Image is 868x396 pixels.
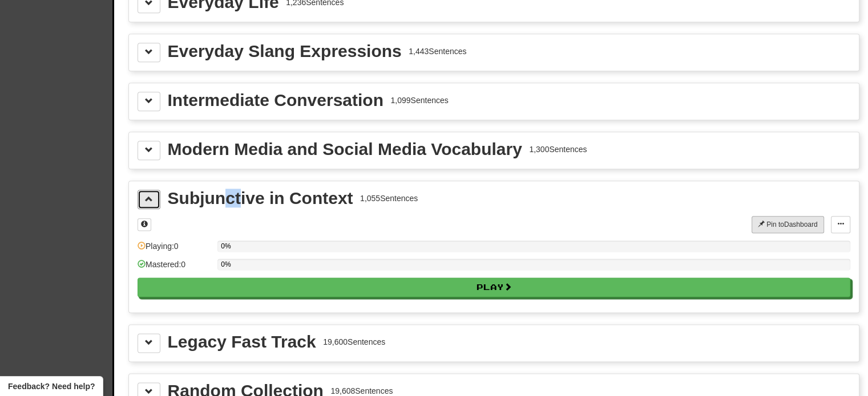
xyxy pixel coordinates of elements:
div: 1,300 Sentences [529,144,587,155]
div: Subjunctive in Context [168,190,353,207]
div: 1,099 Sentences [390,95,448,106]
div: Modern Media and Social Media Vocabulary [168,141,522,158]
button: Play [138,277,850,297]
button: Pin toDashboard [752,216,824,233]
div: Everyday Slang Expressions [168,43,402,60]
div: Intermediate Conversation [168,92,383,109]
div: Playing: 0 [138,240,212,259]
div: Mastered: 0 [138,259,212,277]
div: 19,600 Sentences [323,336,385,348]
div: 1,443 Sentences [409,46,466,57]
span: Open feedback widget [8,381,95,392]
div: Legacy Fast Track [168,333,316,350]
div: 1,055 Sentences [360,193,418,204]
